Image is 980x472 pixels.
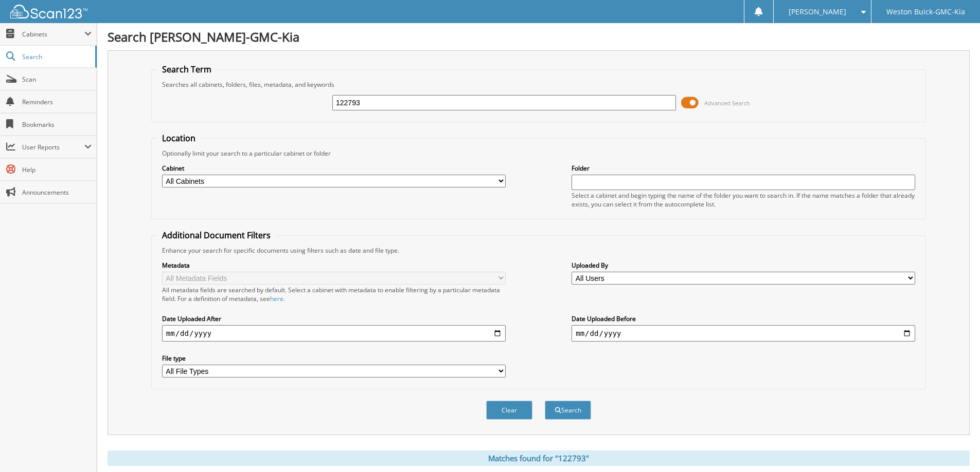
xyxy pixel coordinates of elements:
[545,401,591,420] button: Search
[162,354,506,363] label: File type
[162,325,506,342] input: start
[108,450,970,466] div: Matches found for "122793"
[22,30,84,39] span: Cabinets
[789,9,846,15] span: [PERSON_NAME]
[157,230,276,241] legend: Additional Document Filters
[162,286,506,303] div: All metadata fields are searched by default. Select a cabinet with metadata to enable filtering b...
[157,149,920,158] div: Optionally limit your search to a particular cabinet or folder
[22,98,92,106] span: Reminders
[486,401,532,420] button: Clear
[572,191,915,209] div: Select a cabinet and begin typing the name of the folder you want to search in. If the name match...
[572,261,915,270] label: Uploaded By
[157,64,217,75] legend: Search Term
[157,80,920,89] div: Searches all cabinets, folders, files, metadata, and keywords
[22,75,92,84] span: Scan
[270,294,283,303] a: here
[157,133,201,144] legend: Location
[886,9,965,15] span: Weston Buick-GMC-Kia
[162,314,506,323] label: Date Uploaded After
[704,99,750,107] span: Advanced Search
[572,314,915,323] label: Date Uploaded Before
[22,143,84,152] span: User Reports
[162,261,506,270] label: Metadata
[10,5,87,18] img: scan123-logo-white.svg
[572,325,915,342] input: end
[162,164,506,173] label: Cabinet
[108,28,970,45] h1: Search [PERSON_NAME]-GMC-Kia
[22,188,92,197] span: Announcements
[22,52,90,61] span: Search
[572,164,915,173] label: Folder
[22,120,92,129] span: Bookmarks
[22,165,92,174] span: Help
[157,246,920,255] div: Enhance your search for specific documents using filters such as date and file type.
